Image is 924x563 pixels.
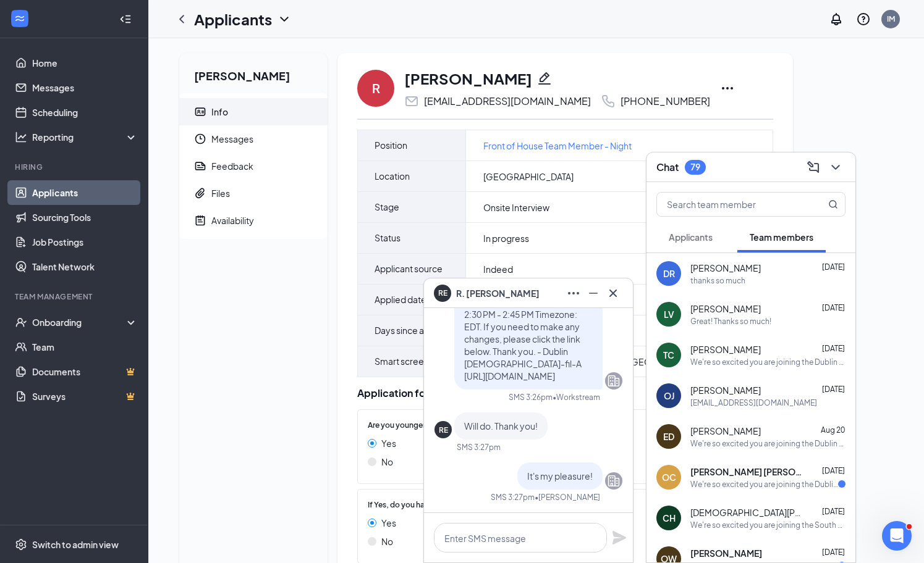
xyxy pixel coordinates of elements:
span: [DATE] [822,344,845,353]
span: [DATE] [822,507,845,516]
a: Sourcing Tools [32,205,138,230]
a: DocumentsCrown [32,359,138,384]
svg: ComposeMessage [806,160,821,175]
div: We're so excited you are joining the Dublin [DEMOGRAPHIC_DATA]-fil-Ateam ! Do you know anyone els... [690,479,838,490]
span: Location [375,161,410,191]
a: Applicants [32,180,138,205]
span: [PERSON_NAME] [690,547,762,559]
span: [GEOGRAPHIC_DATA] [483,170,574,183]
span: Team members [750,231,813,243]
svg: MagnifyingGlass [828,199,838,209]
div: thanks so much [690,275,745,286]
h1: Applicants [194,9,272,30]
span: It's my pleasure! [527,470,593,482]
svg: ChevronDown [277,12,292,27]
a: ClockMessages [179,125,328,152]
a: Job Postings [32,230,138,254]
div: LV [664,308,674,320]
svg: Phone [601,94,616,109]
span: If Yes, do you have a work permit? [368,499,487,511]
svg: NoteActive [194,214,206,227]
span: Yes [381,436,396,450]
span: [DATE] [822,303,845,312]
div: We're so excited you are joining the Dublin [DEMOGRAPHIC_DATA]-fil-Ateam ! Do you know anyone els... [690,438,846,449]
span: [DEMOGRAPHIC_DATA][PERSON_NAME] [690,506,802,519]
iframe: Intercom live chat [882,521,912,551]
div: Great! Thanks so much! [690,316,771,327]
svg: QuestionInfo [856,12,871,27]
span: [PERSON_NAME] [690,425,761,437]
span: [DATE] [822,262,845,272]
a: ReportFeedback [179,152,328,180]
div: DR [663,267,675,280]
svg: Collapse [119,13,132,25]
span: [PERSON_NAME] [690,262,761,274]
svg: Settings [15,538,27,551]
svg: ContactCard [194,106,206,118]
span: [DATE] [822,466,845,475]
div: Reporting [32,131,138,143]
svg: WorkstreamLogo [14,12,26,25]
span: Are you younger than [DEMOGRAPHIC_DATA]? [368,420,534,432]
span: • Workstream [553,392,600,402]
div: RE [439,425,448,435]
div: Feedback [211,160,253,172]
div: [PHONE_NUMBER] [621,95,710,107]
div: Availability [211,214,254,227]
span: Yes [381,516,396,530]
div: IM [887,14,895,24]
svg: Notifications [829,12,844,27]
a: Talent Network [32,254,138,279]
span: Applied date [375,285,426,315]
svg: Paperclip [194,187,206,199]
div: [EMAIL_ADDRESS][DOMAIN_NAME] [424,95,591,107]
span: Aug 20 [821,425,845,435]
button: Cross [603,283,623,303]
svg: Pencil [537,71,552,86]
span: Will do. Thank you! [464,420,538,432]
span: Position [375,130,407,161]
div: SMS 3:27pm [457,442,501,452]
div: [EMAIL_ADDRESS][DOMAIN_NAME] [690,398,817,408]
div: ED [663,430,674,443]
a: SurveysCrown [32,384,138,409]
div: CH [663,512,676,524]
svg: ChevronLeft [174,12,189,27]
svg: Analysis [15,131,27,143]
h1: [PERSON_NAME] [404,68,532,89]
span: Onsite Interview [483,201,549,214]
span: [PERSON_NAME] [690,343,761,356]
h2: [PERSON_NAME] [179,53,328,93]
div: Hiring [15,162,135,172]
span: [DATE] [822,548,845,557]
span: Messages [211,125,318,152]
a: Front of House Team Member - Night [483,139,632,152]
div: Team Management [15,291,135,302]
span: Applicants [669,231,713,243]
button: ComposeMessage [803,157,823,177]
svg: Ellipses [720,81,735,96]
div: SMS 3:26pm [509,392,553,402]
span: • [PERSON_NAME] [535,492,600,503]
button: ChevronDown [826,157,846,177]
svg: Plane [612,530,627,545]
h3: Chat [656,161,679,174]
svg: Ellipses [566,286,581,301]
span: [DATE] [822,385,845,394]
span: Stage [375,192,399,222]
div: OJ [664,390,674,402]
div: Info [211,106,228,118]
button: Minimize [583,283,603,303]
span: [PERSON_NAME] [690,384,761,396]
a: Home [32,51,138,75]
svg: Company [606,373,621,388]
span: [PERSON_NAME] [690,302,761,315]
span: No [381,455,393,469]
span: Applicant source [375,254,443,284]
span: [PERSON_NAME] [PERSON_NAME] [690,465,802,478]
span: Smart screenings [375,346,446,377]
svg: Report [194,160,206,172]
